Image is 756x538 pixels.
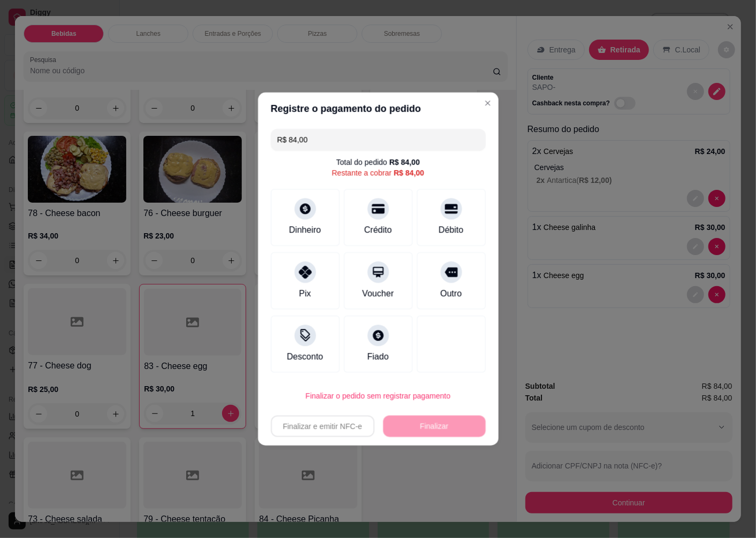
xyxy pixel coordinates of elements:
div: Desconto [287,351,323,364]
div: R$ 84,00 [390,157,420,167]
button: Finalizar o pedido sem registrar pagamento [271,386,485,407]
div: Crédito [364,224,392,237]
div: Outro [440,287,462,300]
div: Débito [439,224,463,237]
div: Pix [299,287,311,300]
div: R$ 84,00 [394,167,424,178]
div: Restante a cobrar [332,167,424,178]
div: Dinheiro [289,224,321,237]
div: Voucher [362,287,394,300]
header: Registre o pagamento do pedido [258,93,499,125]
div: Fiado [367,351,388,364]
input: Ex.: hambúrguer de cordeiro [277,129,479,150]
button: Close [479,95,496,112]
div: Total do pedido [336,157,419,167]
